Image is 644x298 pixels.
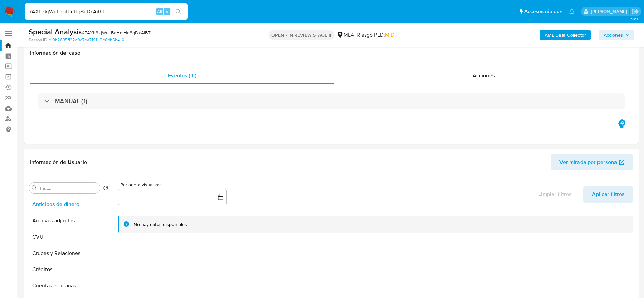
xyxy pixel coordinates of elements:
button: Acciones [599,30,634,40]
button: Créditos [26,261,111,278]
span: Ver mirada por persona [559,154,617,170]
h1: Información del caso [30,50,633,56]
span: Eventos ( 1 ) [168,72,196,79]
h1: Información de Usuario [30,159,87,166]
b: Person ID [29,37,47,43]
p: OPEN - IN REVIEW STAGE II [269,30,334,40]
a: b19b2835f132d9c7ba7191119b0db5b4 [49,37,124,43]
button: Ver mirada por persona [551,154,633,170]
h3: MANUAL (1) [55,97,87,105]
button: Archivos adjuntos [26,212,111,229]
span: MID [385,31,394,39]
button: Volver al orden por defecto [103,185,108,193]
span: s [166,8,168,15]
button: Cruces y Relaciones [26,245,111,261]
p: elaine.mcfarlane@mercadolibre.com [591,8,629,15]
input: Buscar usuario o caso... [25,7,188,16]
input: Buscar [38,185,97,191]
span: Riesgo PLD: [357,31,394,39]
button: CVU [26,229,111,245]
b: AML Data Collector [545,30,586,40]
a: Notificaciones [569,8,575,14]
button: AML Data Collector [540,30,591,40]
span: Acciones [473,72,495,79]
button: search-icon [171,7,185,16]
button: Cuentas Bancarias [26,278,111,294]
div: MANUAL (1) [38,93,625,109]
b: Special Analysis [29,26,82,37]
span: Alt [157,8,162,15]
span: Accesos rápidos [524,8,562,15]
button: Anticipos de dinero [26,196,111,212]
span: # 7AXh3kjWuLBaHmHg8gDxAiBT [82,29,151,36]
button: Buscar [32,185,37,191]
div: MLA [337,31,354,39]
span: Acciones [604,30,623,40]
a: Salir [632,8,639,15]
